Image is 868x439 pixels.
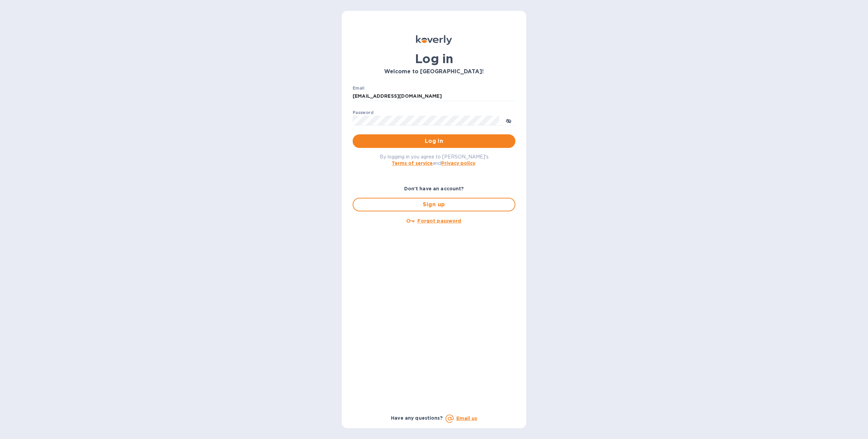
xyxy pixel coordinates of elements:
span: Sign up [359,201,509,209]
label: Password [353,111,373,115]
a: Privacy policy [441,160,475,166]
u: Forgot password [417,218,461,224]
input: Enter email address [353,91,515,101]
b: Have any questions? [391,415,443,421]
span: Log in [358,137,510,145]
span: By logging in you agree to [PERSON_NAME]'s and . [380,154,489,166]
a: Email us [456,416,477,421]
button: Log in [353,134,515,148]
a: Terms of service [392,160,433,166]
h3: Welcome to [GEOGRAPHIC_DATA]! [353,69,515,75]
button: Sign up [353,198,515,211]
img: Koverly [416,35,452,45]
label: Email [353,86,364,90]
h1: Log in [353,52,515,66]
b: Don't have an account? [404,186,464,191]
button: toggle password visibility [502,114,515,127]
